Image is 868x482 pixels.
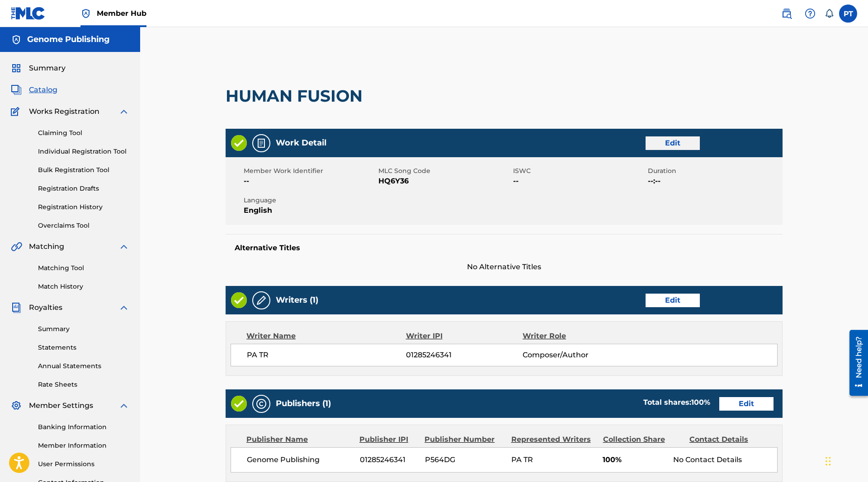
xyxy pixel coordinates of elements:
[246,434,353,445] div: Publisher Name
[603,454,666,465] span: 100%
[244,205,376,216] span: English
[256,398,267,409] img: Publishers
[247,350,406,360] span: PA TR
[11,84,57,95] a: CatalogCatalog
[643,397,710,408] div: Total shares:
[276,138,326,148] h5: Work Detail
[673,454,777,465] div: No Contact Details
[244,176,376,187] span: --
[11,241,22,252] img: Matching
[29,241,64,252] span: Matching
[38,184,129,193] a: Registration Drafts
[839,5,857,23] div: User Menu
[244,196,376,205] span: Language
[513,176,646,187] span: --
[523,331,629,342] div: Writer Role
[11,63,22,74] img: Summary
[11,106,23,117] img: Works Registration
[38,263,129,273] a: Matching Tool
[118,241,129,252] img: expand
[38,459,129,469] a: User Permissions
[118,302,129,313] img: expand
[513,166,646,176] span: ISWC
[11,84,22,95] img: Catalog
[778,5,796,23] a: Public Search
[226,86,367,106] h2: HUMAN FUSION
[11,34,22,45] img: Accounts
[38,221,129,230] a: Overclaims Tool
[226,262,783,272] span: No Alternative Titles
[823,439,868,482] iframe: Chat Widget
[406,331,523,342] div: Writer IPI
[38,128,129,138] a: Claiming Tool
[648,176,780,187] span: --:--
[843,325,868,400] iframe: Resource Center
[246,331,406,342] div: Writer Name
[97,8,146,19] span: Member Hub
[406,350,523,360] span: 01285246341
[511,455,533,464] span: PA TR
[689,434,769,445] div: Contact Details
[11,400,22,411] img: Member Settings
[235,243,774,253] h5: Alternative Titles
[38,282,129,291] a: Match History
[38,147,129,156] a: Individual Registration Tool
[231,292,247,308] img: Valid
[38,361,129,371] a: Annual Statements
[27,34,110,45] h5: Genome Publishing
[38,422,129,432] a: Banking Information
[425,454,505,465] span: P564DG
[359,434,418,445] div: Publisher IPI
[11,7,46,20] img: MLC Logo
[247,454,353,465] span: Genome Publishing
[244,166,376,176] span: Member Work Identifier
[378,176,511,187] span: HQ6Y36
[276,398,331,409] h5: Publishers (1)
[29,106,99,117] span: Works Registration
[826,448,831,475] div: Drag
[256,295,267,306] img: Writers
[360,454,418,465] span: 01285246341
[825,9,834,18] div: Notifications
[276,295,318,305] h5: Writers (1)
[11,302,22,313] img: Royalties
[38,202,129,212] a: Registration History
[29,84,57,95] span: Catalog
[646,294,700,307] a: Edit
[691,398,710,407] span: 100 %
[425,434,504,445] div: Publisher Number
[646,136,700,150] a: Edit
[231,135,247,151] img: Valid
[603,434,683,445] div: Collection Share
[38,441,129,450] a: Member Information
[38,380,129,389] a: Rate Sheets
[29,302,62,313] span: Royalties
[118,106,129,117] img: expand
[378,166,511,176] span: MLC Song Code
[29,400,93,411] span: Member Settings
[29,63,66,74] span: Summary
[511,434,596,445] div: Represented Writers
[719,397,774,411] a: Edit
[781,8,792,19] img: search
[38,324,129,334] a: Summary
[11,63,66,74] a: SummarySummary
[118,400,129,411] img: expand
[80,8,91,19] img: Top Rightsholder
[38,165,129,175] a: Bulk Registration Tool
[801,5,819,23] div: Help
[38,343,129,352] a: Statements
[805,8,816,19] img: help
[523,350,629,360] span: Composer/Author
[648,166,780,176] span: Duration
[231,396,247,412] img: Valid
[256,138,267,149] img: Work Detail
